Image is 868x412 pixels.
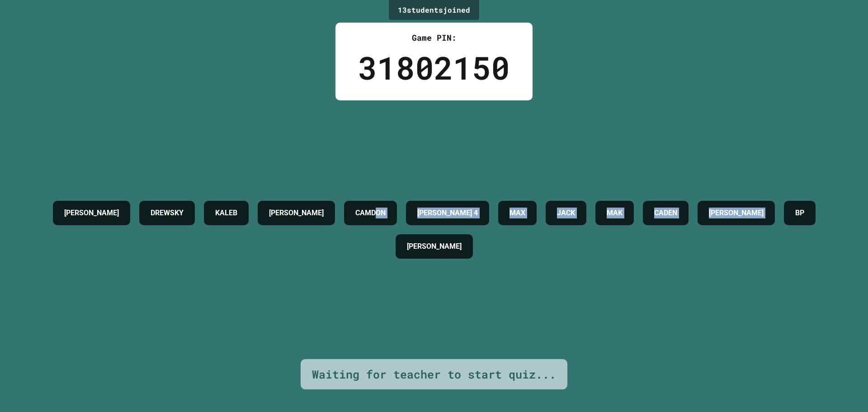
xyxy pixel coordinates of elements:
h4: MAK [607,208,623,218]
h4: DREWSKY [151,208,184,218]
h4: [PERSON_NAME] [709,208,764,218]
h4: MAX [509,208,525,218]
h4: CADEN [654,208,677,218]
h4: JACK [557,208,575,218]
h4: KALEB [215,208,237,218]
div: Waiting for teacher to start quiz... [312,366,556,383]
h4: [PERSON_NAME] [269,208,324,218]
h4: [PERSON_NAME] [64,208,119,218]
h4: [PERSON_NAME] [407,241,462,252]
h4: CAMDON [355,208,386,218]
h4: [PERSON_NAME] 4 [417,208,478,218]
div: Game PIN: [358,32,510,44]
h4: BP [795,208,804,218]
div: 31802150 [358,44,510,91]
